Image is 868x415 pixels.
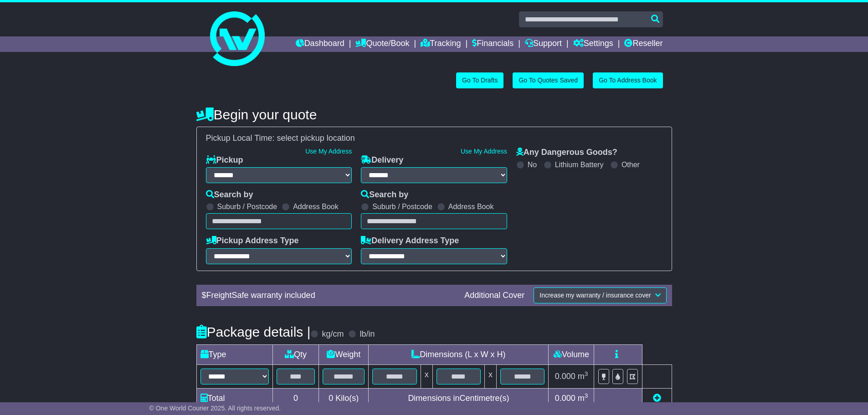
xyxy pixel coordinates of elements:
label: Suburb / Postcode [217,202,277,211]
a: Use My Address [461,148,507,155]
td: Total [196,388,272,408]
label: Delivery Address Type [361,236,459,246]
label: Pickup Address Type [206,236,299,246]
label: lb/in [360,329,375,339]
span: 0.000 [555,394,575,403]
label: Address Book [448,202,494,211]
span: © One World Courier 2025. All rights reserved. [149,405,281,412]
a: Add new item [653,394,661,403]
td: x [485,364,497,388]
label: kg/cm [322,329,344,339]
span: Increase my warranty / insurance cover [539,292,651,299]
div: Additional Cover [460,291,529,301]
a: Go To Drafts [456,72,503,88]
div: $ FreightSafe warranty included [197,291,460,301]
a: Reseller [624,36,663,52]
sup: 3 [585,392,588,399]
td: Dimensions in Centimetre(s) [369,388,549,408]
a: Settings [573,36,613,52]
h4: Begin your quote [196,107,672,122]
a: Go To Address Book [593,72,663,88]
sup: 3 [585,370,588,377]
label: Suburb / Postcode [372,202,432,211]
label: Search by [361,190,408,200]
a: Quote/Book [355,36,409,52]
td: Volume [549,344,594,364]
span: m [578,372,588,381]
span: 0 [329,394,333,403]
label: Search by [206,190,253,200]
a: Financials [472,36,514,52]
label: Other [621,160,640,169]
td: Type [196,344,272,364]
span: m [578,394,588,403]
td: Qty [272,344,319,364]
a: Support [525,36,562,52]
span: select pickup location [277,133,355,143]
label: Address Book [293,202,339,211]
a: Tracking [421,36,461,52]
td: 0 [272,388,319,408]
div: Pickup Local Time: [201,133,667,143]
td: x [421,364,432,388]
a: Dashboard [296,36,344,52]
label: Delivery [361,155,403,165]
button: Increase my warranty / insurance cover [534,287,666,303]
label: No [528,160,537,169]
td: Weight [319,344,369,364]
label: Any Dangerous Goods? [516,148,617,158]
a: Go To Quotes Saved [513,72,584,88]
a: Use My Address [305,148,352,155]
h4: Package details | [196,324,311,339]
span: 0.000 [555,372,575,381]
label: Pickup [206,155,243,165]
td: Kilo(s) [319,388,369,408]
td: Dimensions (L x W x H) [369,344,549,364]
label: Lithium Battery [555,160,604,169]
